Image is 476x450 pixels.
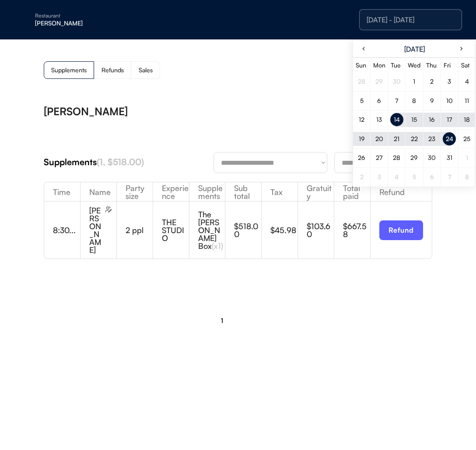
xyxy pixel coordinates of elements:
[101,67,124,73] div: Refunds
[126,226,153,234] div: 2 ppl
[376,117,382,123] div: 13
[35,13,145,18] div: Restaurant
[428,136,435,142] div: 23
[444,62,455,68] div: Fri
[189,184,225,200] div: Supplements
[270,226,297,234] div: $45.98
[410,155,418,161] div: 29
[105,206,112,213] img: users-edit.svg
[465,78,469,85] div: 4
[447,155,452,161] div: 31
[44,156,213,168] div: Supplements
[379,220,423,240] button: Refund
[466,155,468,161] div: 1
[360,98,364,104] div: 5
[234,222,261,238] div: $518.00
[426,62,438,68] div: Thu
[428,155,436,161] div: 30
[404,46,425,53] div: [DATE]
[358,155,365,161] div: 26
[391,62,402,68] div: Tue
[429,117,435,123] div: 16
[413,174,416,180] div: 5
[17,13,31,27] img: yH5BAEAAAAALAAAAAABAAEAAAIBRAA7
[139,67,153,73] div: Sales
[413,78,415,85] div: 1
[367,16,455,23] div: [DATE] - [DATE]
[377,98,381,104] div: 6
[343,222,370,238] div: $667.58
[464,117,470,123] div: 18
[446,98,453,104] div: 10
[373,62,385,68] div: Mon
[408,62,420,68] div: Wed
[411,117,417,123] div: 15
[412,98,416,104] div: 8
[394,136,399,142] div: 21
[465,98,469,104] div: 11
[221,318,223,324] div: 1
[359,136,365,142] div: 19
[430,78,434,85] div: 2
[35,20,145,26] div: [PERSON_NAME]
[97,156,144,167] font: (1, $518.00)
[448,174,451,180] div: 7
[53,226,80,234] div: 8:30...
[461,62,473,68] div: Sat
[375,78,383,85] div: 29
[463,136,470,142] div: 25
[262,188,297,196] div: Tax
[371,188,432,196] div: Refund
[225,184,261,200] div: Sub total
[376,155,382,161] div: 27
[446,136,453,142] div: 24
[298,184,334,200] div: Gratuity
[393,78,401,85] div: 30
[393,155,400,161] div: 28
[395,98,398,104] div: 7
[334,184,370,200] div: Total paid
[198,210,225,250] div: The [PERSON_NAME] Box
[430,174,434,180] div: 6
[395,174,399,180] div: 4
[51,67,87,73] div: Supplements
[378,174,381,180] div: 3
[430,98,434,104] div: 9
[212,241,223,251] font: (x1)
[44,188,80,196] div: Time
[394,117,400,123] div: 14
[162,218,189,242] div: THE STUDIO
[359,117,364,123] div: 12
[80,188,116,196] div: Name
[447,117,452,123] div: 17
[117,184,153,200] div: Party size
[89,206,103,254] div: [PERSON_NAME]
[411,136,418,142] div: 22
[465,174,469,180] div: 8
[153,184,189,200] div: Experience
[375,136,383,142] div: 20
[358,78,365,85] div: 28
[44,106,128,117] div: [PERSON_NAME]
[307,222,334,238] div: $103.60
[360,174,364,180] div: 2
[448,78,451,85] div: 3
[356,62,367,68] div: Sun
